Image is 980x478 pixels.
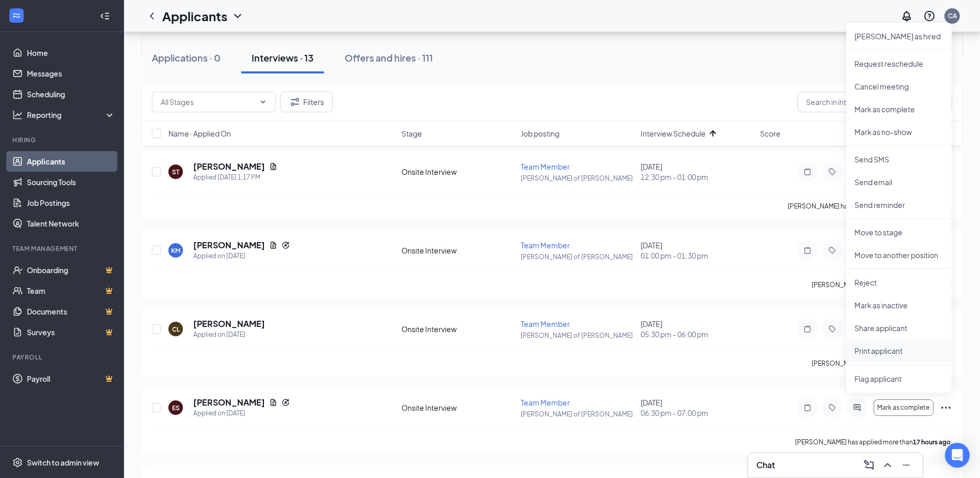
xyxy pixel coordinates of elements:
[641,408,754,418] span: 06:30 pm - 07:00 pm
[27,322,115,342] a: SurveysCrown
[172,404,180,412] div: ES
[27,457,99,468] div: Switch to admin view
[641,329,754,339] span: 05:30 pm - 06:00 pm
[27,63,115,84] a: Messages
[11,10,22,21] svg: WorkstreamLogo
[826,404,838,412] svg: Tag
[801,246,814,255] svg: Note
[282,241,290,249] svg: Reapply
[801,325,814,333] svg: Note
[812,359,952,368] p: [PERSON_NAME] has applied more than .
[900,459,912,471] svg: Minimize
[12,457,23,468] svg: Settings
[948,11,957,20] div: CA
[851,404,863,412] svg: ActiveChat
[161,96,255,108] input: All Stages
[193,251,290,261] div: Applied on [DATE]
[345,51,433,64] div: Offers and hires · 111
[193,172,277,183] div: Applied [DATE] 1:17 PM
[795,438,952,446] p: [PERSON_NAME] has applied more than .
[27,280,115,301] a: TeamCrown
[172,325,180,334] div: CL
[168,128,231,139] span: Name · Applied On
[259,98,267,106] svg: ChevronDown
[521,174,634,183] p: [PERSON_NAME] of [PERSON_NAME]
[756,459,775,471] h3: Chat
[401,402,515,413] div: Onsite Interview
[641,240,754,261] div: [DATE]
[193,408,290,419] div: Applied on [DATE]
[760,128,781,139] span: Score
[521,241,570,250] span: Team Member
[788,202,952,211] p: [PERSON_NAME] has applied more than .
[801,168,814,176] svg: Note
[27,301,115,322] a: DocumentsCrown
[521,162,570,171] span: Team Member
[521,252,634,261] p: [PERSON_NAME] of [PERSON_NAME]
[797,92,952,112] input: Search in interviews
[707,127,719,140] svg: ArrowUp
[641,250,754,261] span: 01:00 pm - 01:30 pm
[826,246,838,255] svg: Tag
[146,10,158,22] svg: ChevronLeft
[641,128,706,139] span: Interview Schedule
[401,167,515,177] div: Onsite Interview
[193,161,265,172] h5: [PERSON_NAME]
[801,404,814,412] svg: Note
[27,84,115,104] a: Scheduling
[521,398,570,407] span: Team Member
[27,151,115,172] a: Applicants
[269,398,277,407] svg: Document
[898,457,914,473] button: Minimize
[27,110,116,120] div: Reporting
[282,398,290,407] svg: Reapply
[877,404,929,411] span: Mark as complete
[193,397,265,408] h5: [PERSON_NAME]
[401,128,422,139] span: Stage
[641,161,754,182] div: [DATE]
[881,459,894,471] svg: ChevronUp
[879,457,896,473] button: ChevronUp
[521,128,559,139] span: Job posting
[193,240,265,251] h5: [PERSON_NAME]
[12,110,23,120] svg: Analysis
[12,244,113,253] div: Team Management
[269,162,277,171] svg: Document
[923,10,936,22] svg: QuestionInfo
[861,457,877,473] button: ComposeMessage
[826,325,838,333] svg: Tag
[27,192,115,213] a: Job Postings
[874,399,934,416] button: Mark as complete
[27,213,115,234] a: Talent Network
[252,51,314,64] div: Interviews · 13
[27,172,115,192] a: Sourcing Tools
[27,368,115,389] a: PayrollCrown
[172,168,179,176] div: ST
[289,96,301,108] svg: Filter
[900,10,913,22] svg: Notifications
[940,401,952,414] svg: Ellipses
[641,397,754,418] div: [DATE]
[863,459,875,471] svg: ComposeMessage
[152,51,221,64] div: Applications · 0
[401,324,515,334] div: Onsite Interview
[826,168,838,176] svg: Tag
[280,92,333,112] button: Filter Filters
[27,260,115,280] a: OnboardingCrown
[812,280,952,289] p: [PERSON_NAME] has applied more than .
[913,438,951,446] b: 17 hours ago
[521,410,634,419] p: [PERSON_NAME] of [PERSON_NAME]
[162,7,227,25] h1: Applicants
[269,241,277,249] svg: Document
[641,319,754,339] div: [DATE]
[12,353,113,362] div: Payroll
[171,246,180,255] div: KM
[641,172,754,182] span: 12:30 pm - 01:00 pm
[193,318,265,330] h5: [PERSON_NAME]
[521,319,570,328] span: Team Member
[12,136,113,144] div: Hiring
[231,10,244,22] svg: ChevronDown
[521,331,634,340] p: [PERSON_NAME] of [PERSON_NAME]
[945,443,970,468] div: Open Intercom Messenger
